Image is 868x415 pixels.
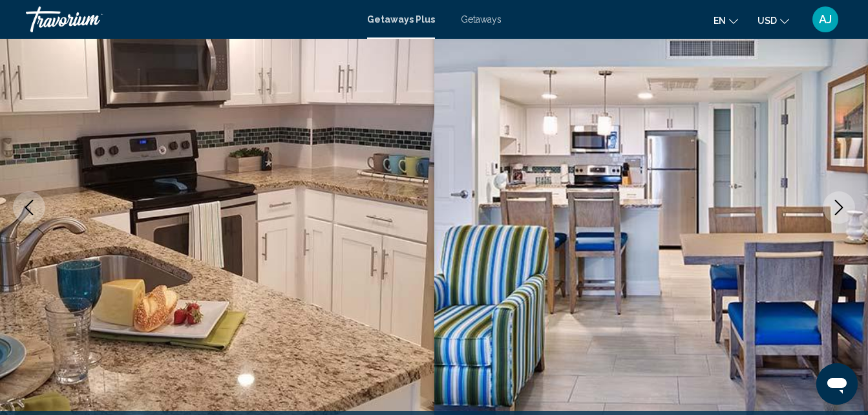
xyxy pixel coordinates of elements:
button: Change language [714,11,738,30]
span: AJ [819,13,832,26]
button: Next image [823,191,855,224]
a: Getaways Plus [367,14,435,25]
button: Change currency [757,11,789,30]
button: Previous image [13,191,45,224]
span: USD [757,16,777,26]
span: en [714,16,726,26]
a: Getaways [461,14,502,25]
iframe: Botón para iniciar la ventana de mensajería [816,363,858,405]
button: User Menu [809,6,842,33]
a: Travorium [26,6,354,32]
